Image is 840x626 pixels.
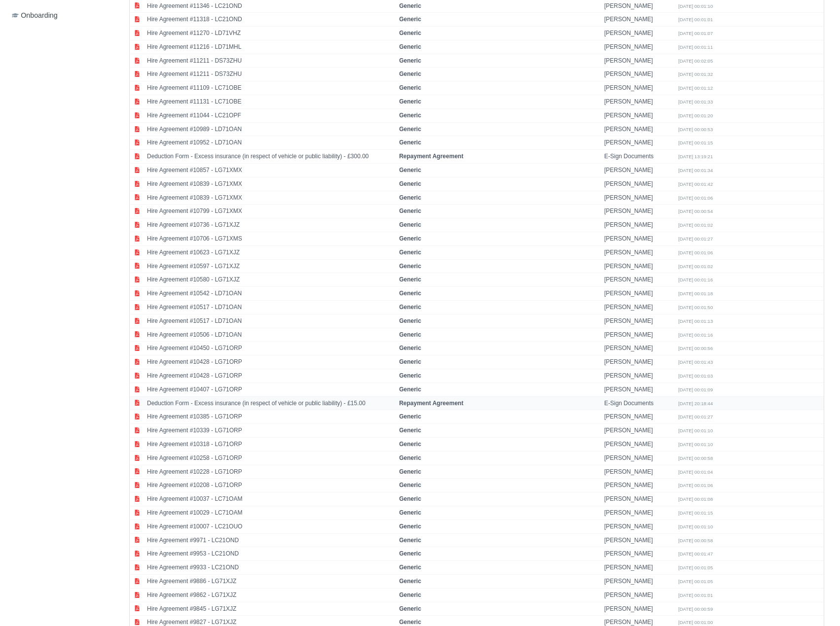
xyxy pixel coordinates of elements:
small: [DATE] 00:01:10 [678,524,713,529]
strong: Generic [399,495,421,502]
td: [PERSON_NAME] [602,136,676,150]
strong: Generic [399,16,421,23]
td: E-Sign Documents [602,150,676,164]
small: [DATE] 00:01:06 [678,250,713,255]
small: [DATE] 00:01:07 [678,31,713,36]
strong: Generic [399,550,421,557]
td: [PERSON_NAME] [602,451,676,465]
td: [PERSON_NAME] [602,547,676,561]
td: Hire Agreement #10318 - LG71ORP [145,438,397,452]
strong: Generic [399,331,421,338]
td: [PERSON_NAME] [602,438,676,452]
small: [DATE] 00:00:59 [678,606,713,612]
strong: Generic [399,276,421,283]
td: Hire Agreement #11044 - LC21OPF [145,108,397,122]
td: Hire Agreement #10799 - LG71XMX [145,205,397,218]
iframe: Chat Widget [791,579,840,626]
td: [PERSON_NAME] [602,301,676,314]
td: [PERSON_NAME] [602,520,676,533]
td: [PERSON_NAME] [602,561,676,575]
td: Hire Agreement #9886 - LG71XJZ [145,574,397,588]
td: Hire Agreement #10339 - LG71ORP [145,424,397,438]
td: [PERSON_NAME] [602,342,676,355]
td: Hire Agreement #10029 - LC71OAM [145,506,397,520]
span: Onboarding [12,10,58,21]
strong: Generic [399,468,421,475]
td: [PERSON_NAME] [602,533,676,547]
strong: Generic [399,221,421,228]
td: [PERSON_NAME] [602,383,676,396]
small: [DATE] 00:01:34 [678,168,713,173]
strong: Generic [399,605,421,612]
strong: Generic [399,70,421,77]
small: [DATE] 00:01:04 [678,469,713,475]
strong: Generic [399,84,421,91]
strong: Generic [399,386,421,393]
td: [PERSON_NAME] [602,177,676,191]
small: [DATE] 00:01:16 [678,277,713,282]
small: [DATE] 00:00:56 [678,346,713,351]
td: [PERSON_NAME] [602,287,676,301]
strong: Generic [399,180,421,187]
td: Hire Agreement #10450 - LG71ORP [145,342,397,355]
strong: Generic [399,482,421,488]
small: [DATE] 00:01:08 [678,496,713,502]
td: Hire Agreement #11270 - LD71VHZ [145,27,397,40]
td: Hire Agreement #10952 - LD71OAN [145,136,397,150]
small: [DATE] 00:01:12 [678,85,713,91]
strong: Generic [399,523,421,530]
small: [DATE] 00:02:05 [678,58,713,64]
strong: Generic [399,358,421,365]
small: [DATE] 00:01:42 [678,181,713,187]
td: Hire Agreement #10517 - LD71OAN [145,314,397,328]
strong: Generic [399,591,421,598]
small: [DATE] 00:01:00 [678,620,713,625]
small: [DATE] 00:01:15 [678,140,713,145]
strong: Generic [399,112,421,119]
td: Hire Agreement #10407 - LG71ORP [145,383,397,396]
td: Hire Agreement #10208 - LG71ORP [145,479,397,492]
td: Hire Agreement #10839 - LG71XMX [145,177,397,191]
td: Hire Agreement #10258 - LG71ORP [145,451,397,465]
td: [PERSON_NAME] [602,574,676,588]
td: [PERSON_NAME] [602,465,676,479]
td: [PERSON_NAME] [602,13,676,27]
td: [PERSON_NAME] [602,273,676,287]
small: [DATE] 00:01:03 [678,373,713,379]
small: [DATE] 00:01:02 [678,264,713,269]
strong: Generic [399,304,421,311]
td: Hire Agreement #10706 - LG71XMS [145,232,397,246]
td: Hire Agreement #11318 - LC21OND [145,13,397,27]
td: [PERSON_NAME] [602,424,676,438]
small: [DATE] 13:19:21 [678,154,713,159]
td: Hire Agreement #11216 - LD71MHL [145,40,397,54]
small: [DATE] 00:01:43 [678,359,713,365]
strong: Generic [399,235,421,242]
td: Hire Agreement #10736 - LG71XJZ [145,218,397,232]
td: [PERSON_NAME] [602,314,676,328]
strong: Generic [399,98,421,105]
td: Hire Agreement #10839 - LG71XMX [145,191,397,205]
strong: Generic [399,413,421,420]
small: [DATE] 00:01:15 [678,510,713,516]
td: [PERSON_NAME] [602,328,676,342]
td: [PERSON_NAME] [602,492,676,506]
small: [DATE] 00:01:10 [678,428,713,433]
strong: Generic [399,2,421,9]
small: [DATE] 00:01:13 [678,318,713,324]
small: [DATE] 20:18:44 [678,401,713,406]
strong: Generic [399,126,421,133]
td: [PERSON_NAME] [602,108,676,122]
strong: Generic [399,454,421,461]
td: [PERSON_NAME] [602,588,676,602]
td: Hire Agreement #9953 - LC21OND [145,547,397,561]
small: [DATE] 00:00:58 [678,538,713,543]
strong: Generic [399,57,421,64]
small: [DATE] 00:01:01 [678,17,713,22]
strong: Generic [399,208,421,214]
strong: Generic [399,441,421,448]
td: Hire Agreement #10542 - LD71OAN [145,287,397,301]
td: Hire Agreement #10597 - LG71XJZ [145,259,397,273]
strong: Generic [399,249,421,256]
td: [PERSON_NAME] [602,95,676,109]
